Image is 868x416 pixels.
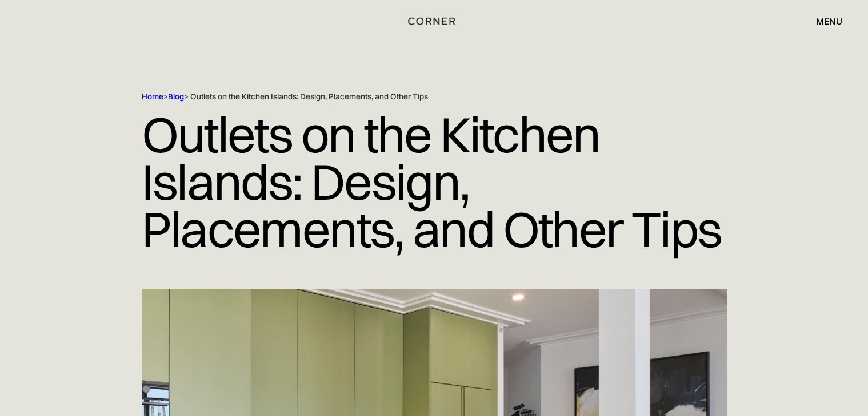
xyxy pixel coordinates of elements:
div: > > Outlets on the Kitchen Islands: Design, Placements, and Other Tips [142,91,679,102]
a: Home [142,91,163,102]
h1: Outlets on the Kitchen Islands: Design, Placements, and Other Tips [142,102,727,261]
div: menu [816,17,842,26]
a: home [403,14,465,29]
div: menu [805,11,842,31]
a: Blog [168,91,184,102]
